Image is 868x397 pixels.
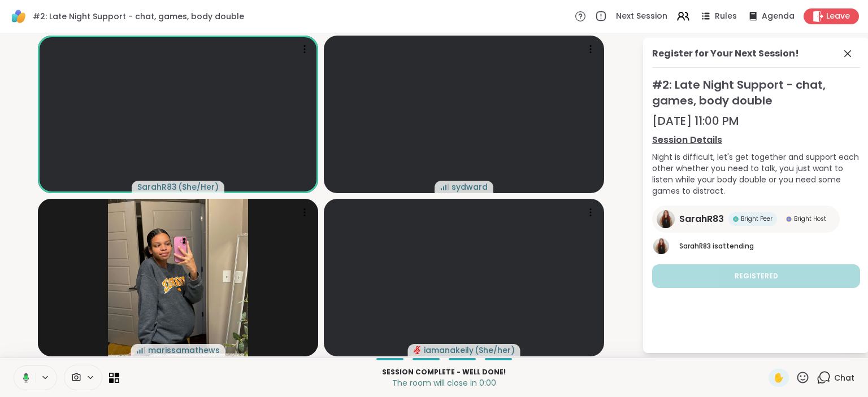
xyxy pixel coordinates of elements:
p: is attending [679,241,860,251]
span: ( She/her ) [475,344,515,356]
div: [DATE] 11:00 PM [652,113,860,129]
img: Bright Host [786,216,792,222]
span: SarahR83 [679,241,711,251]
img: marissamathews [108,199,248,356]
span: iamanakeily [424,344,474,356]
span: #2: Late Night Support - chat, games, body double [33,11,244,22]
p: Session Complete - well done! [126,367,762,377]
span: Leave [826,11,850,22]
button: Registered [652,264,860,288]
span: #2: Late Night Support - chat, games, body double [652,77,860,108]
span: marissamathews [148,344,220,356]
img: SarahR83 [657,210,675,228]
span: Registered [735,271,778,281]
a: Session Details [652,133,860,147]
span: SarahR83 [137,181,177,193]
span: Rules [715,11,737,22]
span: Bright Peer [741,215,772,223]
img: SarahR83 [653,238,669,254]
span: Chat [834,372,854,383]
span: SarahR83 [679,212,724,226]
span: audio-muted [414,346,422,354]
span: ✋ [773,371,784,385]
span: Next Session [616,11,667,22]
div: Night is difficult, let's get together and support each other whether you need to talk, you just ... [652,151,860,197]
span: Agenda [762,11,795,22]
span: Bright Host [794,215,826,223]
div: Register for Your Next Session! [652,47,799,60]
span: sydward [452,181,488,193]
p: The room will close in 0:00 [126,377,762,389]
span: ( She/Her ) [178,181,219,193]
img: ShareWell Logomark [9,7,28,26]
img: Bright Peer [733,216,739,222]
a: SarahR83SarahR83Bright PeerBright PeerBright HostBright Host [652,206,840,233]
